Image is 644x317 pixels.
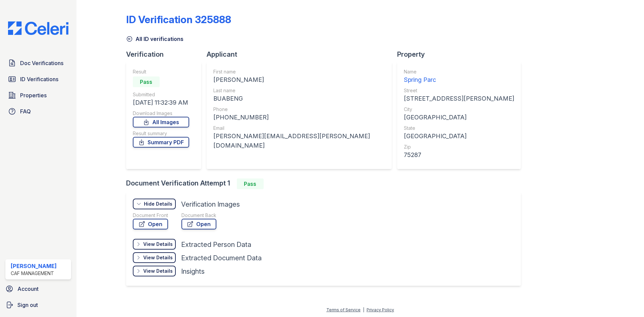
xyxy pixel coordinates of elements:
[404,144,514,150] div: Zip
[237,178,264,189] div: Pass
[213,131,385,150] div: [PERSON_NAME][EMAIL_ADDRESS][PERSON_NAME][DOMAIN_NAME]
[133,130,189,137] div: Result summary
[397,50,526,59] div: Property
[17,285,39,293] span: Account
[181,240,251,249] div: Extracted Person Data
[213,125,385,131] div: Email
[20,59,63,67] span: Doc Verifications
[213,94,385,103] div: BUABENG
[20,91,47,99] span: Properties
[404,106,514,113] div: City
[181,219,216,229] a: Open
[126,35,183,43] a: All ID verifications
[11,270,57,277] div: CAF Management
[17,301,38,309] span: Sign out
[616,290,637,310] iframe: chat widget
[20,75,58,83] span: ID Verifications
[181,253,262,263] div: Extracted Document Data
[11,262,57,270] div: [PERSON_NAME]
[5,89,71,102] a: Properties
[367,307,394,312] a: Privacy Policy
[133,137,189,148] a: Summary PDF
[126,13,231,25] div: ID Verification 325888
[404,87,514,94] div: Street
[181,212,216,219] div: Document Back
[133,212,168,219] div: Document Front
[404,150,514,160] div: 75287
[133,68,189,75] div: Result
[133,98,189,107] div: [DATE] 11:32:39 AM
[213,87,385,94] div: Last name
[181,200,240,209] div: Verification Images
[3,21,74,35] img: CE_Logo_Blue-a8612792a0a2168367f1c8372b55b34899dd931a85d93a1a3d3e32e68fde9ad4.png
[133,110,189,117] div: Download Images
[404,75,514,85] div: Spring Parc
[126,178,526,189] div: Document Verification Attempt 1
[144,201,172,207] div: Hide Details
[133,117,189,127] a: All Images
[5,56,71,70] a: Doc Verifications
[143,254,173,261] div: View Details
[143,241,173,248] div: View Details
[5,105,71,118] a: FAQ
[5,72,71,86] a: ID Verifications
[207,50,397,59] div: Applicant
[404,68,514,85] a: Name Spring Parc
[133,219,168,229] a: Open
[213,113,385,122] div: [PHONE_NUMBER]
[213,75,385,85] div: [PERSON_NAME]
[404,131,514,141] div: [GEOGRAPHIC_DATA]
[181,267,205,276] div: Insights
[363,307,364,312] div: |
[404,125,514,131] div: State
[404,68,514,75] div: Name
[213,68,385,75] div: First name
[3,282,74,296] a: Account
[143,268,173,274] div: View Details
[133,91,189,98] div: Submitted
[326,307,361,312] a: Terms of Service
[404,113,514,122] div: [GEOGRAPHIC_DATA]
[133,76,160,87] div: Pass
[213,106,385,113] div: Phone
[404,94,514,103] div: [STREET_ADDRESS][PERSON_NAME]
[20,107,31,115] span: FAQ
[3,298,74,312] a: Sign out
[126,50,207,59] div: Verification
